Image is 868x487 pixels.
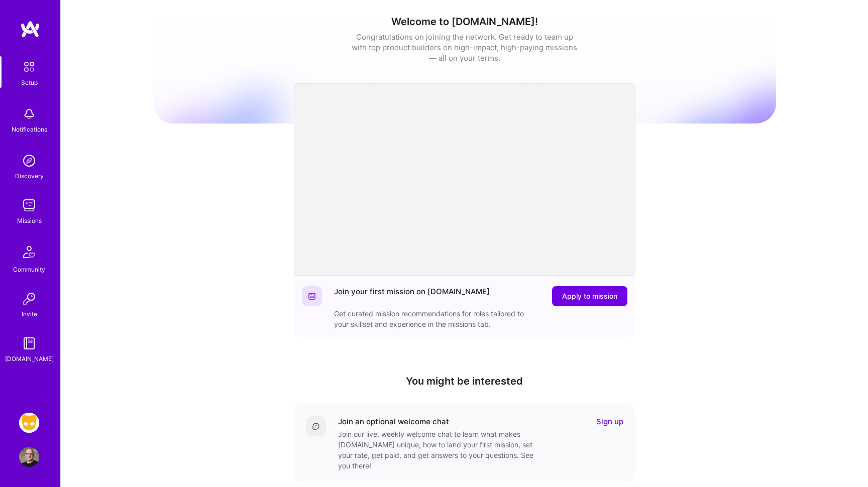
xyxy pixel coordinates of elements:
[153,16,776,28] h1: Welcome to [DOMAIN_NAME]!
[19,447,39,467] img: User Avatar
[334,286,490,306] div: Join your first mission on [DOMAIN_NAME]
[19,151,39,171] img: discovery
[308,292,316,300] img: Website
[552,286,627,306] button: Apply to mission
[596,416,623,427] a: Sign up
[19,195,39,215] img: teamwork
[17,240,41,264] img: Community
[17,413,42,433] a: Grindr: Mobile + BE + Cloud
[21,77,38,88] div: Setup
[19,104,39,124] img: bell
[19,333,39,353] img: guide book
[22,309,37,319] div: Invite
[352,32,578,63] div: Congratulations on joining the network. Get ready to team up with top product builders on high-im...
[17,447,42,467] a: User Avatar
[5,353,54,364] div: [DOMAIN_NAME]
[19,56,40,77] img: setup
[13,264,45,275] div: Community
[312,422,320,430] img: Comment
[20,20,40,38] img: logo
[294,83,635,276] iframe: video
[334,308,535,329] div: Get curated mission recommendations for roles tailored to your skillset and experience in the mis...
[17,215,42,226] div: Missions
[19,289,39,309] img: Invite
[15,171,44,181] div: Discovery
[12,124,47,135] div: Notifications
[19,413,39,433] img: Grindr: Mobile + BE + Cloud
[338,416,449,427] div: Join an optional welcome chat
[338,429,539,471] div: Join our live, weekly welcome chat to learn what makes [DOMAIN_NAME] unique, how to land your fir...
[562,291,617,301] span: Apply to mission
[294,375,635,387] h4: You might be interested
